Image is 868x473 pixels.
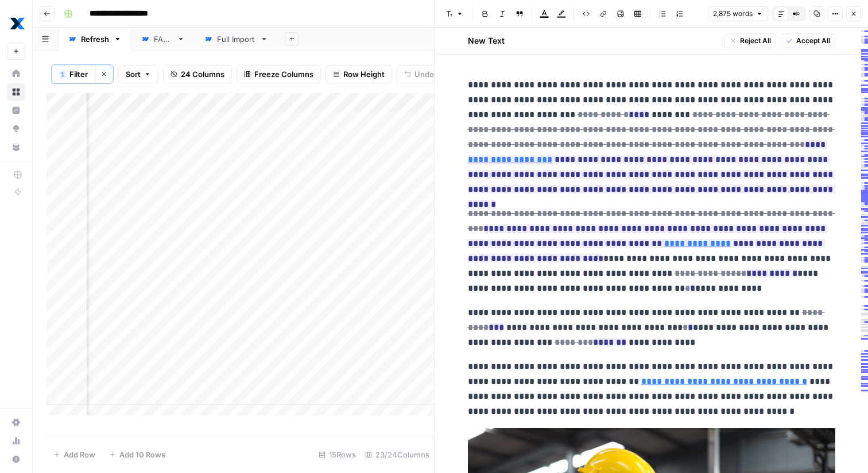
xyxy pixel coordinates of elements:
button: Workspace: MaintainX [7,9,25,38]
span: Filter [69,68,88,80]
a: Browse [7,83,25,101]
span: Undo [414,68,434,80]
button: Help + Support [7,450,25,468]
a: Full Import [195,28,278,51]
button: Reject All [724,33,776,48]
button: Row Height [325,65,392,83]
div: FAQs [154,33,172,45]
button: Freeze Columns [237,65,321,83]
div: 1 [59,70,66,79]
span: 2,875 words [713,9,753,19]
button: 1Filter [52,65,95,83]
span: Row Height [343,68,385,80]
a: Usage [7,432,25,450]
div: 23/24 Columns [361,445,434,464]
button: 2,875 words [708,6,768,21]
a: Insights [7,101,25,120]
img: MaintainX Logo [7,13,28,34]
a: Your Data [7,138,25,156]
button: Sort [118,65,158,83]
button: Undo [397,65,441,83]
a: Refresh [59,28,131,51]
span: Add 10 Rows [119,449,165,460]
span: Reject All [740,36,771,46]
a: Settings [7,413,25,432]
span: 24 Columns [181,68,224,80]
div: Refresh [81,33,109,45]
span: Accept All [796,36,830,46]
span: Sort [126,68,141,80]
h2: New Text [468,35,505,47]
button: Accept All [781,33,835,48]
a: Home [7,64,25,83]
button: Add Row [46,445,102,464]
button: 24 Columns [163,65,232,83]
span: Add Row [64,449,95,460]
button: Add 10 Rows [102,445,172,464]
a: FAQs [131,28,195,51]
span: 1 [61,70,64,79]
span: Freeze Columns [254,68,313,80]
div: Full Import [217,33,255,45]
a: Opportunities [7,120,25,138]
div: 15 Rows [314,445,361,464]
